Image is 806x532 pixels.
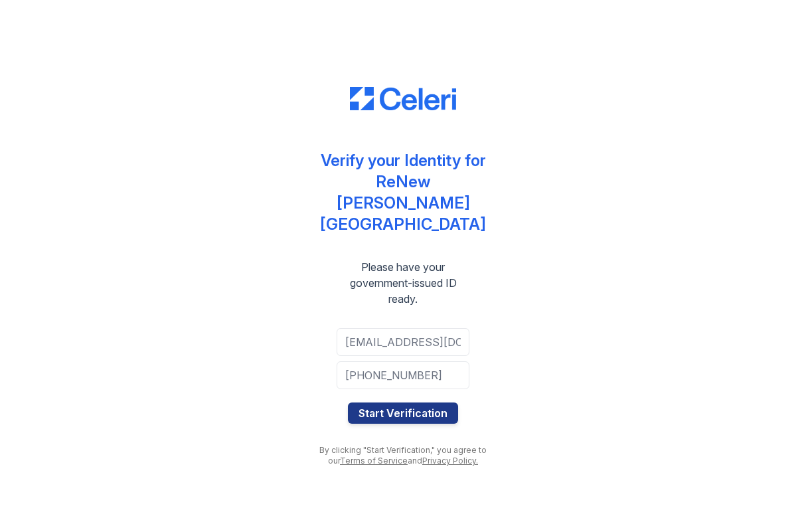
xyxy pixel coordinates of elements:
[750,479,793,519] iframe: chat widget
[348,402,458,424] button: Start Verification
[337,328,469,356] input: Email
[310,445,496,466] div: By clicking "Start Verification," you agree to our and
[422,456,478,466] a: Privacy Policy.
[310,150,496,235] div: Verify your Identity for ReNew [PERSON_NAME][GEOGRAPHIC_DATA]
[350,87,456,111] img: CE_Logo_Blue-a8612792a0a2168367f1c8372b55b34899dd931a85d93a1a3d3e32e68fde9ad4.png
[340,456,408,466] a: Terms of Service
[310,259,496,307] div: Please have your government-issued ID ready.
[337,361,469,389] input: Phone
